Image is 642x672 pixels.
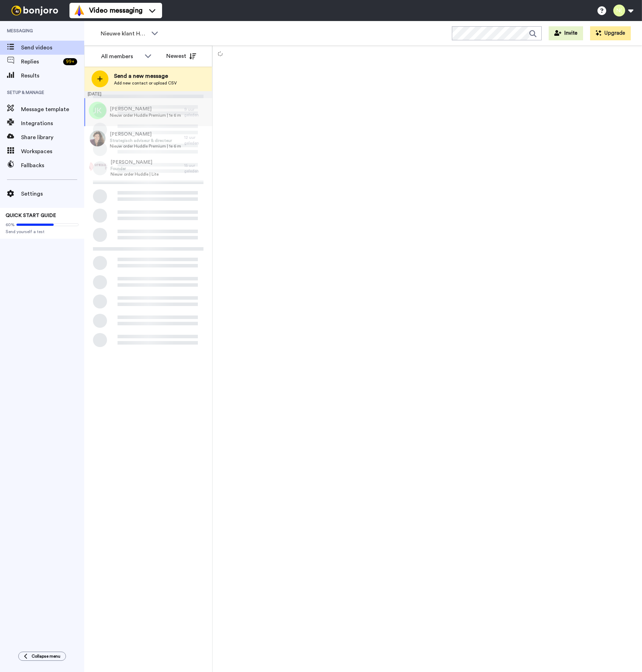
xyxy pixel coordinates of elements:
[110,143,181,149] span: Nieuw order Huddle Premium | 1e 6 maanden voor €197,-
[6,213,56,218] span: QUICK START GUIDE
[18,652,66,661] button: Collapse menu
[21,57,60,66] span: Replies
[21,190,84,198] span: Settings
[21,105,84,114] span: Message template
[21,147,84,156] span: Workspaces
[184,107,209,118] div: 9 uur geleden
[89,102,106,119] img: jk.png
[89,130,106,147] img: c676c7c3-469d-4920-ab73-3e1eb4291c39.jpg
[184,163,209,174] div: 15 uur geleden
[110,138,181,143] span: Strategisch adviseur & directeur
[110,131,181,138] span: [PERSON_NAME]
[111,171,159,177] span: Nieuw order Huddle | Lite
[8,6,61,15] img: bj-logo-header-white.svg
[6,222,15,228] span: 60%
[74,5,85,16] img: vm-color.svg
[111,166,159,171] span: Founder
[21,161,84,170] span: Fallbacks
[21,119,84,128] span: Integrations
[63,58,77,65] div: 99 +
[114,72,177,80] span: Send a new message
[21,72,84,80] span: Results
[590,26,631,40] button: Upgrade
[101,29,148,38] span: Nieuwe klant Huddle
[161,49,201,63] button: Newest
[549,26,583,40] button: Invite
[114,80,177,86] span: Add new contact or upload CSV
[110,113,181,118] span: Nieuw order Huddle Premium | 1e 6 maanden voor €197,-
[111,159,159,166] span: [PERSON_NAME]
[84,91,212,98] div: [DATE]
[101,52,141,61] div: All members
[6,229,79,235] span: Send yourself a test
[21,133,84,142] span: Share library
[110,106,181,113] span: [PERSON_NAME]
[89,158,107,175] img: 5ee5c376-f10a-4dc5-a42a-a1d99f195792.png
[89,6,142,15] span: Video messaging
[32,653,60,659] span: Collapse menu
[184,135,209,146] div: 12 uur geleden
[21,43,84,52] span: Send videos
